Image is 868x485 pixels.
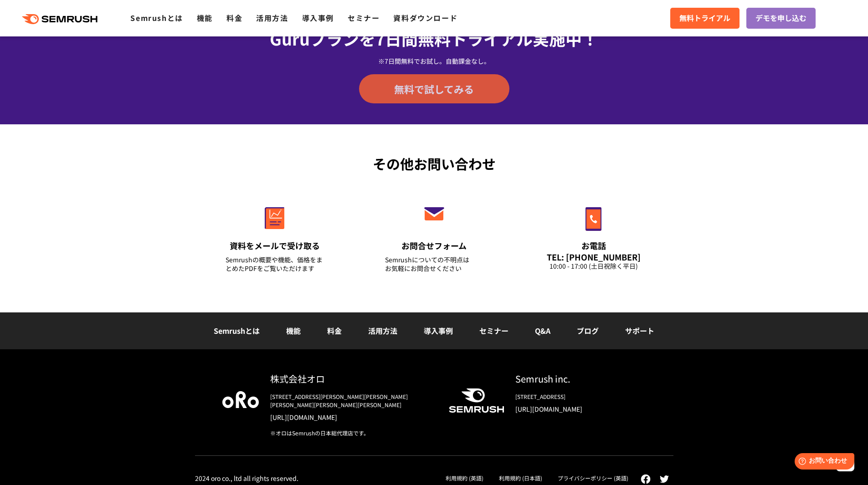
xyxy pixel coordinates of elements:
a: お問合せフォーム Semrushについての不明点はお気軽にお問合せください [366,188,503,284]
div: 10:00 - 17:00 (土日祝除く平日) [544,262,643,271]
a: 料金 [226,12,242,23]
a: プライバシーポリシー (英語) [558,474,628,482]
div: ※オロはSemrushの日本総代理店です。 [270,429,434,437]
a: Semrushとは [214,325,260,336]
span: 無料で試してみる [394,82,474,96]
iframe: Help widget launcher [787,449,858,475]
img: facebook [641,474,651,484]
img: twitter [660,475,669,483]
a: 導入事例 [424,325,453,336]
a: 資料をメールで受け取る Semrushの概要や機能、価格をまとめたPDFをご覧いただけます [206,188,343,284]
a: 活用方法 [368,325,397,336]
div: Semrush inc. [515,372,646,385]
a: 活用方法 [256,12,288,23]
span: 無料トライアル [679,12,730,24]
a: セミナー [479,325,508,336]
a: 利用規約 (英語) [446,474,483,482]
div: 2024 oro co., ltd all rights reserved. [195,474,298,482]
div: ※7日間無料でお試し。自動課金なし。 [195,56,673,66]
a: 機能 [286,325,301,336]
div: お問合せフォーム [385,240,483,251]
div: 株式会社オロ [270,372,434,385]
a: 無料で試してみる [359,74,509,103]
span: デモを申し込む [755,12,806,24]
a: 無料トライアル [670,8,740,29]
a: 料金 [327,325,342,336]
img: oro company [222,391,259,408]
a: セミナー [348,12,380,23]
div: [STREET_ADDRESS] [515,393,646,401]
div: 資料をメールで受け取る [226,240,324,251]
a: 利用規約 (日本語) [499,474,542,482]
a: サポート [625,325,654,336]
div: Semrushについての不明点は お気軽にお問合せください [385,255,483,273]
div: Semrushの概要や機能、価格をまとめたPDFをご覧いただけます [226,255,324,273]
a: デモを申し込む [746,8,816,29]
a: 機能 [197,12,213,23]
a: Q&A [535,325,550,336]
div: その他お問い合わせ [195,153,673,174]
div: お電話 [544,240,643,251]
div: TEL: [PHONE_NUMBER] [544,252,643,262]
a: 導入事例 [302,12,334,23]
div: [STREET_ADDRESS][PERSON_NAME][PERSON_NAME][PERSON_NAME][PERSON_NAME][PERSON_NAME] [270,393,434,409]
span: 無料トライアル実施中！ [418,26,598,50]
a: 資料ダウンロード [393,12,457,23]
a: [URL][DOMAIN_NAME] [515,404,646,414]
a: [URL][DOMAIN_NAME] [270,413,434,422]
a: Semrushとは [130,12,183,23]
a: ブログ [577,325,599,336]
div: Guruプランを7日間 [195,26,673,51]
